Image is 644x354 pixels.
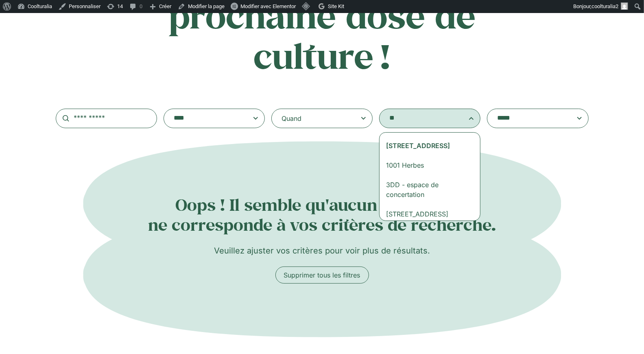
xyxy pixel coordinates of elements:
[389,113,454,124] textarea: Search
[240,3,296,9] span: Modifier avec Elementor
[56,195,589,235] h2: Oops ! Il semble qu'aucun événement ne corresponde à vos critères de recherche.
[592,3,618,9] span: coolturalia2
[284,270,360,280] span: Supprimer tous les filtres
[386,180,468,199] div: 3DD - espace de concertation
[386,209,468,229] div: [STREET_ADDRESS][PERSON_NAME]
[328,3,344,9] span: Site Kit
[56,245,589,257] p: Veuillez ajuster vos critères pour voir plus de résultats.
[174,113,239,124] textarea: Search
[386,160,468,170] div: 1001 Herbes
[282,114,301,123] div: Quand
[497,113,562,124] textarea: Search
[386,141,468,151] div: [STREET_ADDRESS]
[275,267,369,284] a: Supprimer tous les filtres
